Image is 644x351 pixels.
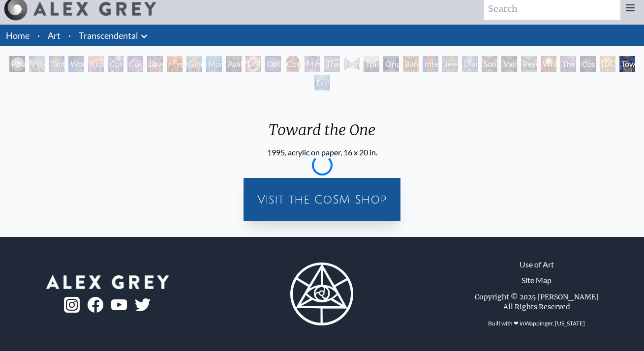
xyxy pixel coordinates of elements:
[79,29,138,42] a: Transcendental
[167,56,183,72] div: Mysteriosa 2
[249,184,395,215] a: Visit the CoSM Shop
[305,56,320,72] div: Mystic Eye
[619,56,635,72] div: Toward the One
[285,56,301,72] div: Cosmic [DEMOGRAPHIC_DATA]
[520,259,554,270] a: Use of Art
[9,56,25,72] div: Polar Unity Spiral
[521,274,552,286] a: Site Map
[108,56,123,72] div: Cosmic Creativity
[503,302,570,312] div: All Rights Reserved
[383,56,399,72] div: Original Face
[364,56,379,72] div: Transfiguration
[226,56,242,72] div: Ayahuasca Visitation
[33,25,44,46] li: ·
[541,56,556,72] div: White Light
[49,56,64,72] div: Tantra
[111,299,127,311] img: youtube-logo.png
[521,56,537,72] div: Peyote Being
[261,121,383,146] div: Toward the One
[206,56,222,72] div: Monochord
[475,292,599,302] div: Copyright © 2025 [PERSON_NAME]
[442,56,458,72] div: Jewel Being
[403,56,419,72] div: Bardo Being
[314,75,330,90] div: Ecstasy
[88,56,104,72] div: Kiss of the [MEDICAL_DATA]
[560,56,576,72] div: The Great Turn
[64,297,80,313] img: ig-logo.png
[501,56,517,72] div: Vajra Being
[580,56,596,72] div: Cosmic Consciousness
[245,56,261,72] div: DMT - The Spirit Molecule
[135,298,151,311] img: twitter-logo.png
[186,56,202,72] div: Glimpsing the Empyrean
[524,320,585,327] a: Wappinger, [US_STATE]
[127,56,143,72] div: Cosmic Artist
[6,30,30,41] a: Home
[423,56,438,72] div: Interbeing
[261,146,383,158] div: 1995, acrylic on paper, 16 x 20 in.
[482,56,497,72] div: Song of Vajra Being
[48,29,61,42] a: Art
[147,56,163,72] div: Love is a Cosmic Force
[265,56,281,72] div: Collective Vision
[29,56,45,72] div: Visionary Origin of Language
[462,56,478,72] div: Diamond Being
[68,56,84,72] div: Wonder
[324,56,340,72] div: Theologue
[344,56,360,72] div: Hands that See
[484,316,589,331] div: Built with ❤ in
[64,25,75,46] li: ·
[88,297,103,313] img: fb-logo.png
[600,56,615,72] div: [DEMOGRAPHIC_DATA]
